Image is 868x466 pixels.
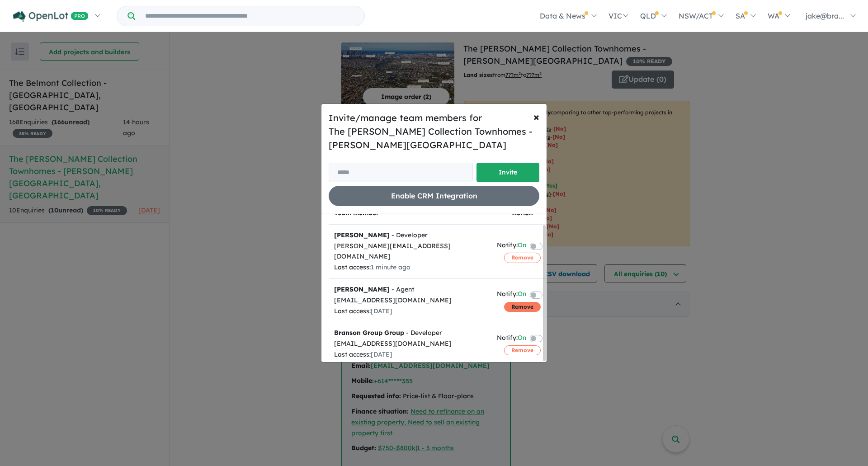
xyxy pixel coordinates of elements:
span: On [518,333,526,345]
button: Remove [504,302,541,312]
div: [PERSON_NAME][EMAIL_ADDRESS][DOMAIN_NAME] [334,241,486,263]
span: [DATE] [371,350,392,358]
div: Last access: [334,262,486,273]
input: Try estate name, suburb, builder or developer [137,6,363,26]
span: × [533,110,539,123]
h5: Invite/manage team members for The [PERSON_NAME] Collection Townhomes - [PERSON_NAME][GEOGRAPHIC_... [329,111,539,152]
button: Invite [476,163,539,182]
div: Notify: [497,240,526,252]
strong: [PERSON_NAME] [334,231,390,239]
strong: Branson Group Group [334,329,404,337]
span: On [518,289,526,301]
span: On [518,240,526,252]
span: [DATE] [371,307,392,315]
button: Remove [504,345,541,355]
div: Notify: [497,289,526,301]
div: Notify: [497,333,526,345]
button: Remove [504,253,541,263]
button: Enable CRM Integration [329,186,539,206]
div: Last access: [334,349,486,360]
span: 1 minute ago [371,263,410,271]
div: - Developer [334,328,486,339]
div: - Developer [334,230,486,241]
div: - Agent [334,284,486,295]
strong: [PERSON_NAME] [334,285,390,293]
img: Openlot PRO Logo White [13,11,89,22]
div: [EMAIL_ADDRESS][DOMAIN_NAME] [334,339,486,349]
div: [EMAIL_ADDRESS][DOMAIN_NAME] [334,295,486,306]
div: Last access: [334,306,486,317]
span: jake@bra... [806,11,844,20]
